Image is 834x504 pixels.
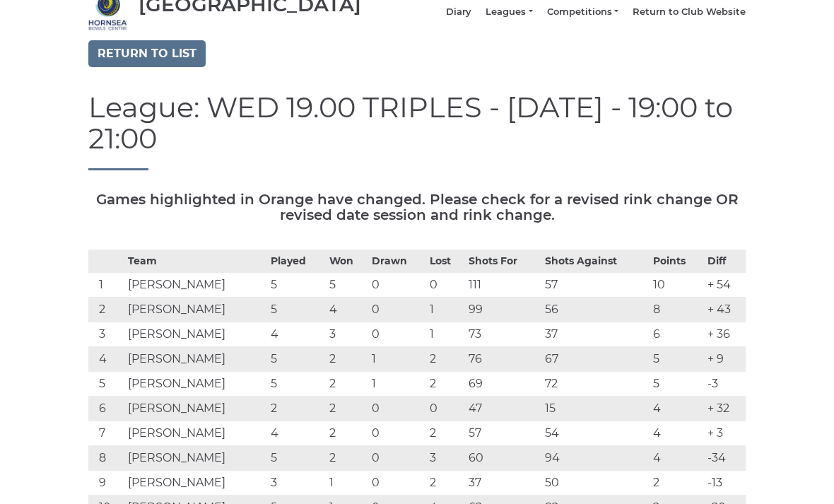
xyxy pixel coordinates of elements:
td: + 9 [704,347,746,372]
td: 2 [650,471,704,496]
td: 4 [88,347,124,372]
td: 47 [465,397,541,421]
td: 1 [426,322,465,347]
th: Diff [704,250,746,273]
td: 4 [267,421,325,446]
th: Lost [426,250,465,273]
td: 5 [267,298,325,322]
td: -3 [704,372,746,397]
td: 1 [368,347,426,372]
td: 3 [267,471,325,496]
td: 72 [541,372,650,397]
td: [PERSON_NAME] [124,347,268,372]
td: 111 [465,273,541,298]
td: 67 [541,347,650,372]
td: 2 [426,421,465,446]
a: Diary [446,6,471,18]
td: 1 [326,471,368,496]
td: 69 [465,372,541,397]
th: Drawn [368,250,426,273]
td: 57 [465,421,541,446]
td: 4 [650,446,704,471]
td: 60 [465,446,541,471]
h1: League: WED 19.00 TRIPLES - [DATE] - 19:00 to 21:00 [88,92,746,170]
td: 6 [650,322,704,347]
td: + 32 [704,397,746,421]
td: 73 [465,322,541,347]
td: 4 [650,397,704,421]
td: 76 [465,347,541,372]
td: + 36 [704,322,746,347]
td: 8 [88,446,124,471]
td: 5 [326,273,368,298]
th: Won [326,250,368,273]
td: 5 [267,347,325,372]
td: 5 [267,273,325,298]
td: 2 [326,397,368,421]
td: 2 [426,372,465,397]
td: 5 [267,372,325,397]
td: 8 [650,298,704,322]
th: Points [650,250,704,273]
td: [PERSON_NAME] [124,298,268,322]
td: 2 [426,471,465,496]
a: Return to Club Website [633,6,746,18]
td: 54 [541,421,650,446]
a: Competitions [547,6,618,18]
td: 0 [368,322,426,347]
td: 2 [88,298,124,322]
td: 0 [368,471,426,496]
th: Shots Against [541,250,650,273]
td: + 43 [704,298,746,322]
td: 2 [426,347,465,372]
td: 37 [465,471,541,496]
td: [PERSON_NAME] [124,471,268,496]
h5: Games highlighted in Orange have changed. Please check for a revised rink change OR revised date ... [88,192,746,223]
a: Return to list [88,40,206,67]
td: 2 [326,372,368,397]
td: + 3 [704,421,746,446]
th: Team [124,250,268,273]
td: 15 [541,397,650,421]
td: 0 [368,273,426,298]
td: -13 [704,471,746,496]
th: Played [267,250,325,273]
td: -34 [704,446,746,471]
td: 1 [368,372,426,397]
td: [PERSON_NAME] [124,273,268,298]
td: 94 [541,446,650,471]
td: 9 [88,471,124,496]
td: 2 [326,446,368,471]
td: [PERSON_NAME] [124,372,268,397]
td: 10 [650,273,704,298]
td: 4 [326,298,368,322]
td: [PERSON_NAME] [124,421,268,446]
td: 0 [368,298,426,322]
td: 3 [88,322,124,347]
td: [PERSON_NAME] [124,397,268,421]
td: [PERSON_NAME] [124,322,268,347]
td: 0 [426,397,465,421]
td: 2 [326,347,368,372]
td: 4 [267,322,325,347]
td: 1 [426,298,465,322]
td: 57 [541,273,650,298]
th: Shots For [465,250,541,273]
td: 5 [650,372,704,397]
td: 99 [465,298,541,322]
td: 6 [88,397,124,421]
td: 4 [650,421,704,446]
td: 2 [267,397,325,421]
td: 0 [426,273,465,298]
td: 0 [368,421,426,446]
td: 0 [368,446,426,471]
td: 1 [88,273,124,298]
td: 5 [650,347,704,372]
td: 2 [326,421,368,446]
td: [PERSON_NAME] [124,446,268,471]
td: 3 [326,322,368,347]
td: + 54 [704,273,746,298]
td: 56 [541,298,650,322]
td: 3 [426,446,465,471]
td: 5 [267,446,325,471]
